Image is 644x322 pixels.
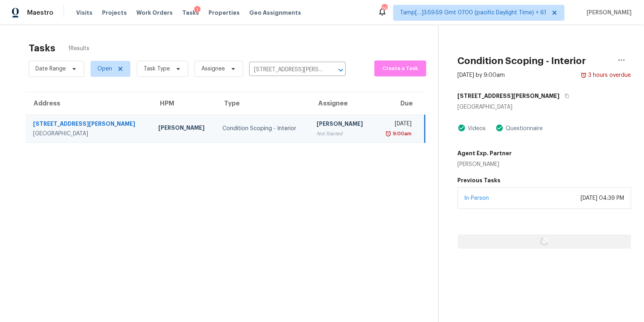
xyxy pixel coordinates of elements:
[152,92,216,115] th: HPM
[581,71,587,79] img: Overdue Alarm Icon
[584,9,632,17] span: [PERSON_NAME]
[194,6,201,14] div: 1
[458,124,466,132] img: Artifact Present Icon
[458,149,512,157] h5: Agent Exp. Partner
[29,44,55,52] h2: Tasks
[400,9,546,17] span: Tamp[…]3:59:59 Gmt 0700 (pacific Daylight Time) + 61
[26,92,152,115] th: Address
[209,9,240,17] span: Properties
[33,120,146,130] div: [STREET_ADDRESS][PERSON_NAME]
[385,130,392,138] img: Overdue Alarm Icon
[458,92,560,100] h5: [STREET_ADDRESS][PERSON_NAME]
[504,125,543,133] div: Questionnaire
[68,45,89,53] span: 1 Results
[136,9,173,17] span: Work Orders
[35,65,66,73] span: Date Range
[144,65,170,73] span: Task Type
[458,71,505,79] div: [DATE] by 9:00am
[392,130,412,138] div: 9:00am
[381,120,412,130] div: [DATE]
[466,125,486,133] div: Videos
[465,195,489,201] a: In-Person
[581,194,624,202] div: [DATE] 04:39 PM
[496,124,504,132] img: Artifact Present Icon
[458,160,512,168] div: [PERSON_NAME]
[97,65,112,73] span: Open
[458,103,632,111] div: [GEOGRAPHIC_DATA]
[102,9,127,17] span: Projects
[587,71,631,79] div: 3 hours overdue
[201,65,225,73] span: Assignee
[335,64,347,76] button: Open
[33,130,146,138] div: [GEOGRAPHIC_DATA]
[223,125,304,133] div: Condition Scoping - Interior
[216,92,310,115] th: Type
[560,89,571,103] button: Copy Address
[458,57,586,65] h2: Condition Scoping - Interior
[382,5,387,13] div: 767
[76,9,93,17] span: Visits
[249,64,323,76] input: Search by address
[249,9,301,17] span: Geo Assignments
[374,92,425,115] th: Due
[310,92,374,115] th: Assignee
[317,130,368,138] div: Not Started
[158,124,210,134] div: [PERSON_NAME]
[182,10,199,16] span: Tasks
[27,9,53,17] span: Maestro
[378,64,422,73] span: Create a Task
[317,120,368,130] div: [PERSON_NAME]
[458,176,632,184] h5: Previous Tasks
[374,60,426,76] button: Create a Task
